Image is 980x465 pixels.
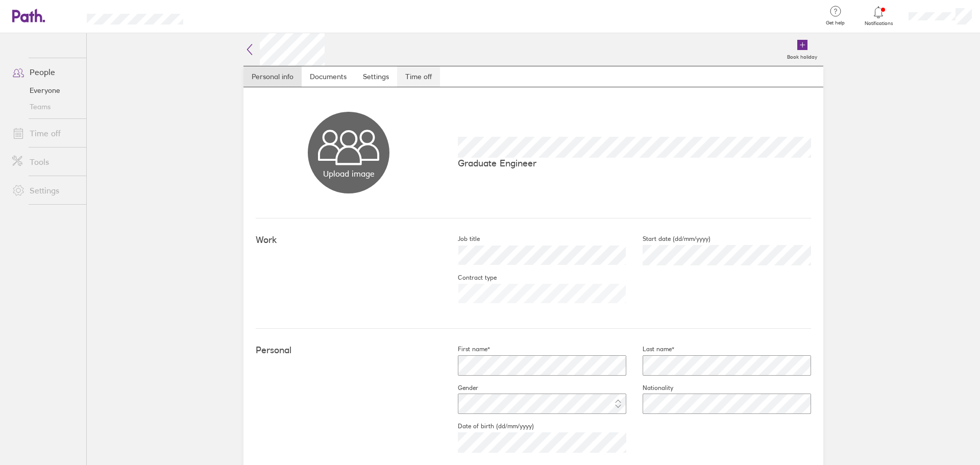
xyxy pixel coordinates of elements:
label: Last name* [626,345,674,353]
label: Date of birth (dd/mm/yyyy) [442,422,534,430]
span: Notifications [862,20,895,27]
label: Start date (dd/mm/yyyy) [626,235,710,243]
a: Notifications [862,5,895,27]
h4: Personal [256,345,442,356]
label: First name* [442,345,490,353]
a: Time off [397,66,440,87]
a: Settings [4,180,86,201]
p: Graduate Engineer [458,158,811,168]
label: Job title [442,235,480,243]
a: Everyone [4,82,86,99]
a: Personal info [243,66,302,87]
label: Nationality [626,384,673,392]
a: People [4,62,86,82]
a: Settings [355,66,397,87]
a: Book holiday [781,33,823,66]
label: Gender [442,384,478,392]
label: Book holiday [781,51,823,60]
span: Get help [819,20,852,26]
a: Tools [4,152,86,172]
a: Teams [4,99,86,115]
label: Contract type [442,274,497,282]
a: Time off [4,123,86,143]
a: Documents [302,66,355,87]
h4: Work [256,235,442,246]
